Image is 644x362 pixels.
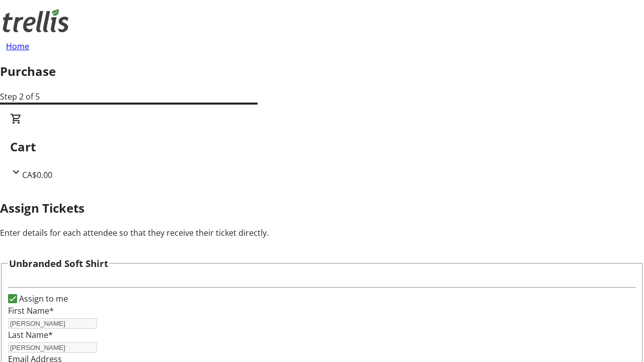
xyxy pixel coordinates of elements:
[8,305,54,316] label: First Name*
[9,256,108,270] h3: Unbranded Soft Shirt
[8,329,53,340] label: Last Name*
[10,113,634,181] div: CartCA$0.00
[22,169,52,180] span: CA$0.00
[17,293,68,305] label: Assign to me
[10,138,634,156] h2: Cart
